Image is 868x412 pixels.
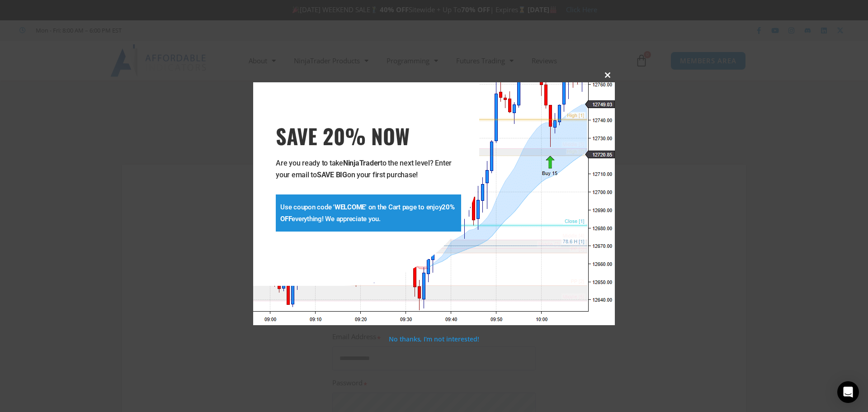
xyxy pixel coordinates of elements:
[837,381,859,403] div: Open Intercom Messenger
[280,201,457,225] p: Use coupon code ' ' on the Cart page to enjoy everything! We appreciate you.
[317,170,347,179] strong: SAVE BIG
[335,203,365,211] strong: WELCOME
[276,123,461,148] span: SAVE 20% NOW
[343,159,380,167] strong: NinjaTrader
[280,203,455,223] strong: 20% OFF
[389,335,479,343] a: No thanks, I’m not interested!
[276,157,461,181] p: Are you ready to take to the next level? Enter your email to on your first purchase!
